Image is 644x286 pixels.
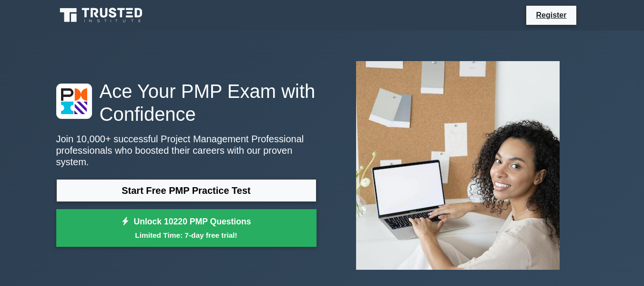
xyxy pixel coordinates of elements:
[530,9,572,21] a: Register
[68,230,305,241] small: Limited Time: 7-day free trial!
[56,209,317,247] a: Unlock 10220 PMP QuestionsLimited Time: 7-day free trial!
[56,80,317,126] h1: Ace Your PMP Exam with Confidence
[56,133,317,168] p: Join 10,000+ successful Project Management Professional professionals who boosted their careers w...
[56,179,317,202] a: Start Free PMP Practice Test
